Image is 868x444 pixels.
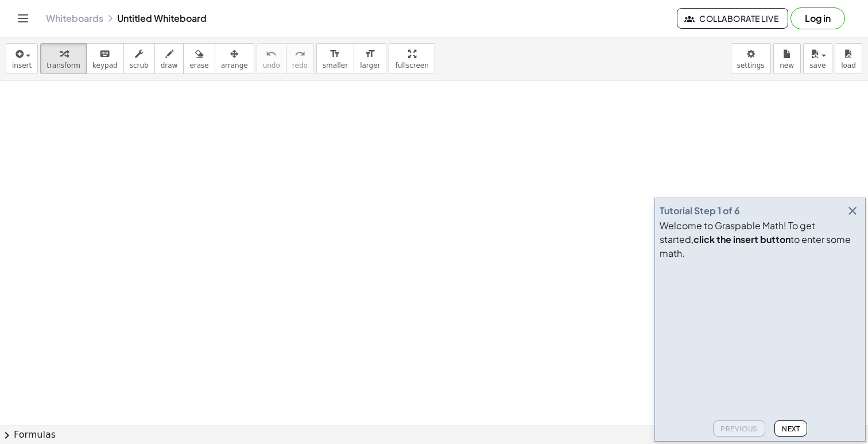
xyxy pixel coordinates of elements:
[46,61,80,70] span: transform
[365,47,375,61] i: format_size
[660,219,861,260] div: Welcome to Graspable Math! To get started, to enter some math.
[183,43,215,74] button: erase
[841,61,856,70] span: load
[677,8,788,29] button: Collaborate Live
[323,61,348,70] span: smaller
[360,61,380,70] span: larger
[99,47,110,61] i: keyboard
[154,43,184,74] button: draw
[6,43,38,74] button: insert
[330,47,340,61] i: format_size
[46,13,103,24] a: Whiteboards
[263,61,280,70] span: undo
[790,7,845,29] button: Log in
[780,61,794,70] span: new
[693,233,790,245] b: click the insert button
[354,43,386,74] button: format_sizelarger
[809,61,826,70] span: save
[774,420,807,437] button: Next
[292,61,308,70] span: redo
[773,43,801,74] button: new
[731,43,771,74] button: settings
[803,43,832,74] button: save
[257,43,286,74] button: undoundo
[40,43,87,74] button: transform
[395,61,428,70] span: fullscreen
[316,43,354,74] button: format_sizesmaller
[92,61,118,70] span: keypad
[123,43,155,74] button: scrub
[12,61,32,70] span: insert
[737,61,765,70] span: settings
[389,43,435,74] button: fullscreen
[189,61,208,70] span: erase
[687,13,778,24] span: Collaborate Live
[835,43,862,74] button: load
[266,47,277,61] i: undo
[286,43,314,74] button: redoredo
[130,61,149,70] span: scrub
[294,47,305,61] i: redo
[215,43,254,74] button: arrange
[161,61,178,70] span: draw
[86,43,124,74] button: keyboardkeypad
[660,204,740,218] div: Tutorial Step 1 of 6
[14,9,32,28] button: Toggle navigation
[221,61,248,70] span: arrange
[782,424,800,433] span: Next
